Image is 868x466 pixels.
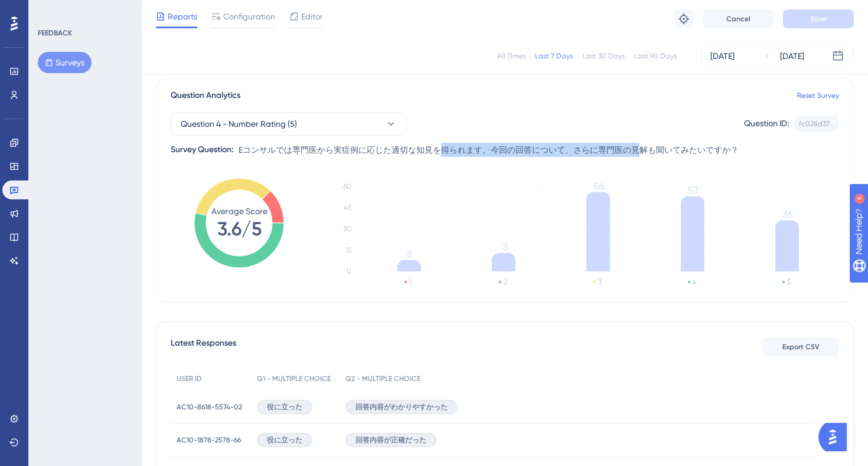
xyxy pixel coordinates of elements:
tspan: 13 [500,241,508,252]
tspan: 0 [347,267,351,275]
button: Export CSV [762,337,839,356]
span: Question 4 - Number Rating (5) [181,117,297,131]
tspan: 15 [345,246,351,254]
span: USER ID [177,374,202,383]
div: 4 [82,6,86,15]
tspan: 36 [782,209,792,220]
span: Editor [301,9,323,24]
div: [DATE] [780,49,804,63]
div: [DATE] [710,49,735,63]
button: Cancel [703,9,774,28]
text: 5 [787,278,791,286]
div: Survey Question: [171,143,234,157]
iframe: UserGuiding AI Assistant Launcher [818,419,854,455]
tspan: 60 [343,182,351,191]
a: Reset Survey [797,91,839,100]
button: Surveys [38,52,92,73]
text: 3 [598,278,602,286]
span: AC10-8618-5574-02 [177,402,242,412]
div: fc028d37... [799,119,834,129]
span: 役に立った [267,402,302,412]
text: 2 [504,278,507,286]
span: Question Analytics [171,88,240,103]
span: Q2 - MULTIPLE CHOICE [345,374,420,383]
div: FEEDBACK [38,28,72,38]
span: Q1 - MULTIPLE CHOICE [257,374,331,383]
tspan: Average Score [211,206,267,216]
span: Configuration [223,9,275,24]
span: Latest Responses [171,336,236,357]
div: Question ID: [744,116,789,132]
span: Need Help? [28,3,74,17]
tspan: 8 [407,248,412,260]
tspan: 56 [593,181,603,192]
button: Question 4 - Number Rating (5) [171,112,407,136]
tspan: 3.6/5 [217,218,262,240]
span: 回答内容が正確だった [355,435,426,445]
span: Cancel [726,14,750,24]
span: Reports [168,9,197,24]
div: All Times [497,51,526,61]
text: 4 [693,278,697,286]
div: Last 7 Days [535,51,573,61]
span: Save [810,14,827,24]
text: 1 [409,278,412,286]
div: Last 30 Days [582,51,625,61]
tspan: 30 [343,225,351,233]
tspan: 53 [688,185,698,196]
div: Last 90 Days [634,51,677,61]
span: Eコンサルでは専門医から実症例に応じた適切な知見を得られます。今回の回答について、さらに専門医の見解も聞いてみたいですか？ [239,143,739,157]
span: AC10-1878-2578-66 [177,435,241,445]
button: Save [783,9,854,28]
span: Export CSV [782,342,820,352]
span: 回答内容がわかりやすかった [355,402,448,412]
tspan: 45 [344,204,351,212]
span: 役に立った [267,435,302,445]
